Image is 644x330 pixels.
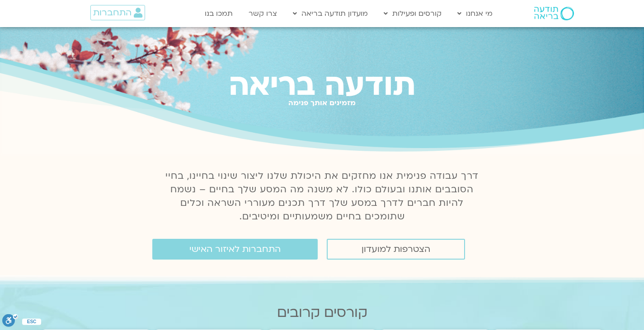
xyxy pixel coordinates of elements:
h2: קורסים קרובים [41,305,604,321]
a: התחברות [90,5,145,20]
a: התחברות לאיזור האישי [152,239,318,260]
a: הצטרפות למועדון [327,239,465,260]
a: מי אנחנו [453,5,497,22]
p: דרך עבודה פנימית אנו מחזקים את היכולת שלנו ליצור שינוי בחיינו, בחיי הסובבים אותנו ובעולם כולו. לא... [160,169,484,223]
a: קורסים ופעילות [379,5,446,22]
a: תמכו בנו [200,5,237,22]
a: צרו קשר [244,5,282,22]
span: התחברות [93,8,132,18]
span: התחברות לאיזור האישי [189,244,281,254]
span: הצטרפות למועדון [362,244,430,254]
img: תודעה בריאה [534,7,574,20]
a: מועדון תודעה בריאה [288,5,372,22]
